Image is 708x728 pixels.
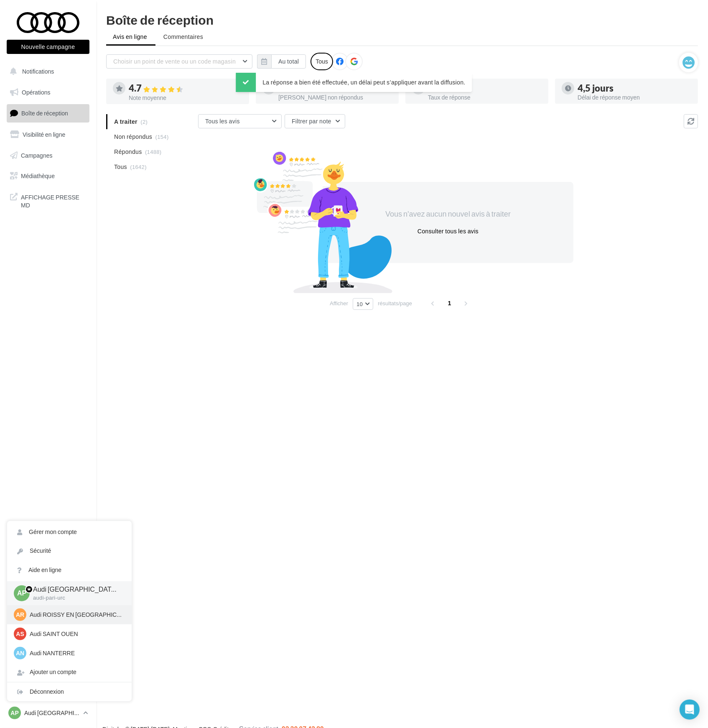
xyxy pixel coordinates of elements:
[311,53,333,70] div: Tous
[680,700,700,720] div: Open Intercom Messenger
[7,542,132,560] a: Sécurité
[114,133,152,141] span: Non répondus
[163,33,203,41] span: Commentaires
[30,610,122,619] p: Audi ROISSY EN [GEOGRAPHIC_DATA]
[130,163,147,170] span: (1642)
[5,104,91,122] a: Boîte de réception
[114,163,127,171] span: Tous
[16,630,24,638] span: AS
[5,167,91,185] a: Médiathèque
[21,172,55,179] span: Médiathèque
[428,84,542,93] div: 91 %
[198,114,282,128] button: Tous les avis
[30,649,122,657] p: Audi NANTERRE
[285,114,345,128] button: Filtrer par note
[257,54,306,69] button: Au total
[376,209,520,220] div: Vous n'avez aucun nouvel avis à traiter
[21,192,86,209] span: AFFICHAGE PRESSE MD
[5,63,88,80] button: Notifications
[10,709,18,717] span: AP
[114,148,142,156] span: Répondus
[271,54,306,69] button: Au total
[24,709,80,717] p: Audi [GEOGRAPHIC_DATA] 17
[378,299,412,307] span: résultats/page
[7,682,132,701] div: Déconnexion
[21,110,68,117] span: Boîte de réception
[145,148,162,155] span: (1488)
[23,131,65,138] span: Visibilité en ligne
[5,188,91,213] a: AFFICHAGE PRESSE MD
[5,126,91,143] a: Visibilité en ligne
[22,89,50,96] span: Opérations
[21,151,53,158] span: Campagnes
[443,296,456,310] span: 1
[5,147,91,164] a: Campagnes
[205,118,240,125] span: Tous les avis
[17,588,26,598] span: AP
[578,95,691,100] div: Délai de réponse moyen
[428,95,542,100] div: Taux de réponse
[106,13,698,26] div: Boîte de réception
[7,705,89,721] a: AP Audi [GEOGRAPHIC_DATA] 17
[113,58,236,65] span: Choisir un point de vente ou un code magasin
[30,630,122,638] p: Audi SAINT OUEN
[353,298,373,310] button: 10
[357,301,363,307] span: 10
[7,561,132,580] a: Aide en ligne
[7,523,132,542] a: Gérer mon compte
[414,226,482,236] button: Consulter tous les avis
[155,133,169,140] span: (154)
[129,84,242,93] div: 4.7
[129,95,242,101] div: Note moyenne
[7,40,89,54] button: Nouvelle campagne
[16,649,24,657] span: AN
[578,84,691,93] div: 4,5 jours
[33,585,118,594] p: Audi [GEOGRAPHIC_DATA] 17
[16,610,24,619] span: AR
[5,84,91,101] a: Opérations
[22,68,54,75] span: Notifications
[330,299,348,307] span: Afficher
[33,594,118,602] p: audi-pari-urc
[7,663,132,682] div: Ajouter un compte
[236,73,472,92] div: La réponse a bien été effectuée, un délai peut s’appliquer avant la diffusion.
[106,54,252,69] button: Choisir un point de vente ou un code magasin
